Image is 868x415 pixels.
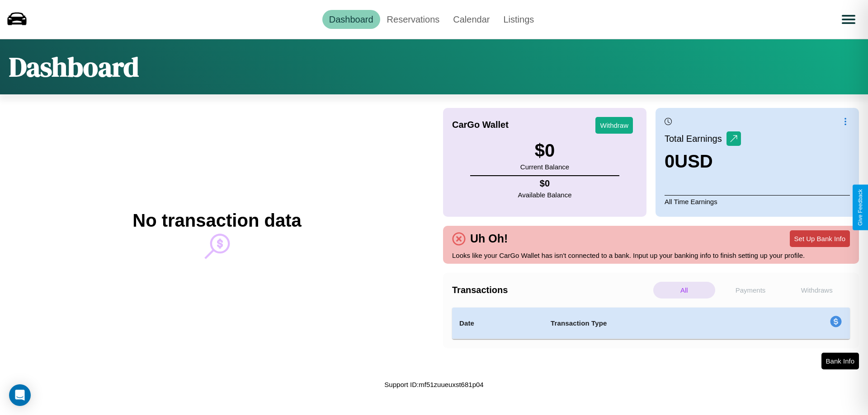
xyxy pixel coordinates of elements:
[665,151,741,172] h3: 0 USD
[380,10,447,29] a: Reservations
[452,308,850,339] table: simple table
[665,195,850,208] p: All Time Earnings
[720,282,782,298] p: Payments
[790,230,850,247] button: Set Up Bank Info
[520,161,569,173] p: Current Balance
[9,384,31,406] div: Open Intercom Messenger
[466,232,512,245] h4: Uh Oh!
[459,318,536,329] h4: Date
[857,189,863,226] div: Give Feedback
[595,117,633,134] button: Withdraw
[384,378,483,391] p: Support ID: mf51zuueuxst681p04
[551,318,756,329] h4: Transaction Type
[786,282,848,298] p: Withdraws
[452,285,651,295] h4: Transactions
[132,210,301,231] h2: No transaction data
[9,48,139,85] h1: Dashboard
[821,353,859,369] button: Bank Info
[653,282,715,298] p: All
[518,189,572,201] p: Available Balance
[520,140,569,161] h3: $ 0
[836,7,861,32] button: Open menu
[452,249,850,261] p: Looks like your CarGo Wallet has isn't connected to a bank. Input up your banking info to finish ...
[518,178,572,189] h4: $ 0
[446,10,496,29] a: Calendar
[665,131,726,147] p: Total Earnings
[496,10,541,29] a: Listings
[452,120,509,130] h4: CarGo Wallet
[322,10,380,29] a: Dashboard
